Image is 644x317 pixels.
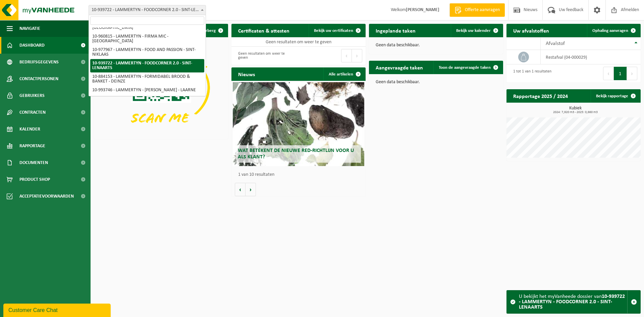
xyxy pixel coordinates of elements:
[196,24,227,37] button: Verberg
[89,5,206,15] span: 10-939722 - LAMMERTYN - FOODCORNER 2.0 - SINT-LENAARTS
[19,104,46,121] span: Contracten
[510,106,641,114] h3: Kubiek
[19,138,45,154] span: Rapportage
[352,49,362,62] button: Next
[510,66,551,81] div: 1 tot 1 van 1 resultaten
[309,24,365,37] a: Bekijk uw certificaten
[376,80,496,85] p: Geen data beschikbaar.
[519,294,625,310] strong: 10-939722 - LAMMERTYN - FOODCORNER 2.0 - SINT-LENAARTS
[90,72,204,86] li: 10-884153 - LAMMERTYN - FORMIDABEL BROOD & BANKET - DEINZE
[314,29,353,33] span: Bekijk uw certificaten
[587,24,640,37] a: Ophaling aanvragen
[369,24,422,37] h2: Ingeplande taken
[449,3,505,17] a: Offerte aanvragen
[614,67,627,80] button: 1
[238,148,354,160] span: Wat betekent de nieuwe RED-richtlijn voor u als klant?
[19,70,58,87] span: Contactpersonen
[233,82,364,166] a: Wat betekent de nieuwe RED-richtlijn voor u als klant?
[376,43,496,48] p: Geen data beschikbaar.
[506,24,556,37] h2: Uw afvalstoffen
[231,24,296,37] h2: Certificaten & attesten
[19,121,40,138] span: Kalender
[90,86,204,95] li: 10-993746 - LAMMERTYN - [PERSON_NAME] - LAARNE
[19,87,45,104] span: Gebruikers
[90,46,204,59] li: 10-977967 - LAMMERTYN - FOOD AND PASSION - SINT-NIKLAAS
[89,5,206,15] span: 10-939722 - LAMMERTYN - FOODCORNER 2.0 - SINT-LENAARTS
[201,29,216,33] span: Verberg
[541,50,641,64] td: restafval (04-000029)
[439,65,491,70] span: Toon de aangevraagde taken
[90,32,204,46] li: 10-960815 - LAMMERTYN - FIRMA MIC - [GEOGRAPHIC_DATA]
[238,172,362,177] p: 1 van 10 resultaten
[19,20,40,37] span: Navigatie
[19,54,59,70] span: Bedrijfsgegevens
[433,61,502,74] a: Toon de aangevraagde taken
[456,29,491,33] span: Bekijk uw kalender
[341,49,352,62] button: Previous
[231,37,366,47] td: Geen resultaten om weer te geven
[451,24,502,37] a: Bekijk uw kalender
[19,171,50,188] span: Product Shop
[19,188,74,205] span: Acceptatievoorwaarden
[463,7,501,13] span: Offerte aanvragen
[90,59,204,72] li: 10-939722 - LAMMERTYN - FOODCORNER 2.0 - SINT-LENAARTS
[546,41,565,46] span: Afvalstof
[3,302,112,317] iframe: chat widget
[235,48,295,63] div: Geen resultaten om weer te geven
[246,183,256,196] button: Volgende
[506,89,575,102] h2: Rapportage 2025 / 2024
[19,37,45,54] span: Dashboard
[510,111,641,114] span: 2024: 7,920 m3 - 2025: 0,660 m3
[369,61,430,74] h2: Aangevraagde taken
[19,154,48,171] span: Documenten
[591,89,640,103] a: Bekijk rapportage
[592,29,628,33] span: Ophaling aanvragen
[406,7,439,12] strong: [PERSON_NAME]
[519,290,627,313] div: U bekijkt het myVanheede dossier van
[627,67,637,80] button: Next
[231,67,262,81] h2: Nieuws
[235,183,246,196] button: Vorige
[323,67,365,81] a: Alle artikelen
[603,67,614,80] button: Previous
